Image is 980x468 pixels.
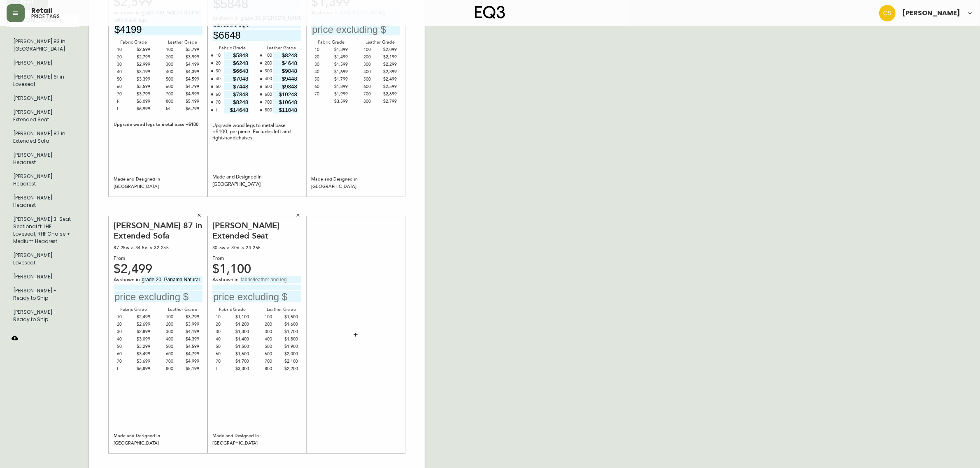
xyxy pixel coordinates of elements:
input: price excluding $ [224,75,249,82]
div: 30 [216,67,221,75]
li: Large Hang Tag [7,56,79,70]
div: $1,600 [281,321,298,328]
div: 70 [216,358,233,365]
div: 500 [265,83,272,91]
div: $3,999 [182,53,199,61]
div: 400 [265,336,282,343]
div: $2,699 [380,90,397,98]
div: 800 [363,98,380,105]
div: 500 [166,343,183,350]
div: $2,200 [281,365,298,373]
div: [PERSON_NAME] 87 in Extended Sofa [114,220,203,241]
div: Leather Grade [261,306,301,313]
div: 500 [265,343,282,350]
div: 20 [117,53,134,61]
div: $2,799 [380,98,397,105]
div: 50 [117,76,134,83]
div: 50 [216,83,221,91]
div: 70 [117,358,134,365]
div: 60 [216,350,233,358]
div: Fabric Grade [114,306,154,313]
div: 30.5w × 30d × 24.25h [212,244,301,252]
div: From [212,255,301,262]
input: price excluding $ [224,67,249,74]
div: Upgrade wood legs to metal base +$100, per piece. Excludes left and right-hand chaises. [212,123,301,141]
div: 50 [314,76,331,83]
input: price excluding $ [212,291,301,302]
div: 60 [117,83,134,90]
div: 50 [216,343,233,350]
li: Large Hang Tag [7,212,79,248]
div: $2,299 [380,61,397,68]
div: 400 [166,336,183,343]
div: 40 [117,68,134,76]
div: F [117,98,134,105]
div: 700 [265,358,282,365]
input: price excluding $ [224,91,249,98]
div: I [117,365,134,373]
div: 40 [216,75,221,83]
div: $1,900 [281,343,298,350]
div: 70 [216,99,221,107]
img: 996bfd46d64b78802a67b62ffe4c27a2 [879,5,896,21]
div: Fabric Grade [114,39,154,46]
div: 600 [166,83,183,90]
div: 20 [314,53,331,61]
li: Large Hang Tag [7,191,79,212]
div: Leather Grade [163,39,203,46]
div: $2,399 [380,68,397,76]
input: price excluding $ [273,75,298,82]
div: 700 [363,90,380,98]
div: $1,599 [331,61,348,68]
div: $3,300 [233,365,249,373]
div: 300 [166,61,183,68]
li: Large Hang Tag [7,248,79,270]
div: 10 [216,52,221,60]
div: From [114,255,203,262]
div: $1,700 [281,328,298,336]
div: $1,100 [233,313,249,321]
div: 100 [166,46,183,53]
li: Large Hang Tag [7,35,79,56]
div: 700 [265,99,272,107]
div: Fabric Grade [212,306,252,313]
div: 70 [314,90,331,98]
div: $2,499 [380,76,397,83]
li: Large Hang Tag [7,127,79,148]
div: $1,899 [331,83,348,90]
span: As shown in [114,276,141,284]
div: 500 [363,76,380,83]
div: $4,199 [182,61,199,68]
input: price excluding $ [273,60,298,67]
div: 20 [117,321,134,328]
div: 300 [363,61,380,68]
div: 60 [117,350,134,358]
div: $2,000 [281,350,298,358]
div: $3,299 [134,343,151,350]
div: Made and Designed in [GEOGRAPHIC_DATA] [212,432,301,447]
div: $1,699 [331,68,348,76]
div: Fabric Grade [311,39,351,46]
div: $4,599 [182,76,199,83]
div: $2,099 [380,46,397,53]
input: price excluding $ [273,83,298,90]
div: 30 [117,328,134,336]
input: price excluding $ [273,107,298,114]
div: 800 [166,365,183,373]
div: 400 [166,68,183,76]
input: price excluding $ [212,30,301,41]
div: 600 [363,83,380,90]
div: $1,499 [331,53,348,61]
div: [PERSON_NAME] [25,34,114,44]
div: $1,799 [331,76,348,83]
div: Made and Designed in [GEOGRAPHIC_DATA] [114,432,203,447]
div: $4,799 [182,350,199,358]
div: $1,400 [233,336,249,343]
div: Made and Designed in [GEOGRAPHIC_DATA] [212,174,301,188]
div: 200 [265,321,282,328]
div: 300 [265,328,282,336]
img: logo [475,6,505,19]
div: $2,999 [134,61,151,68]
div: 10 [117,46,134,53]
li: Large Hang Tag [7,148,79,169]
